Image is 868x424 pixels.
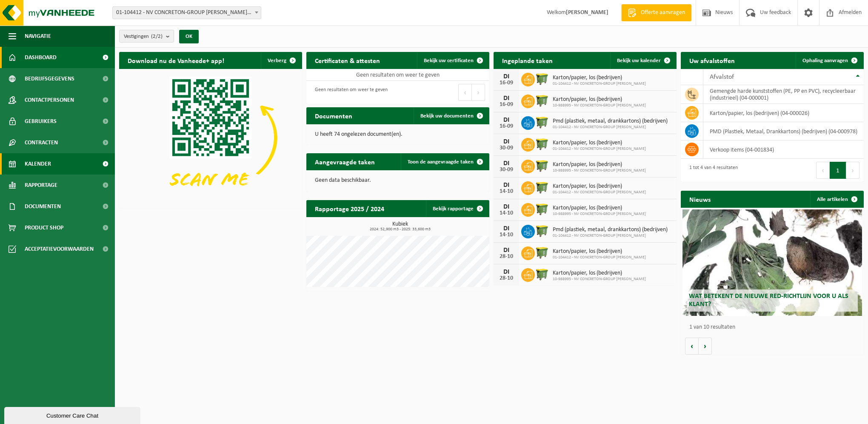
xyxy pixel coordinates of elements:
[553,125,668,130] span: 01-104412 - NV CONCRETON-GROUP [PERSON_NAME]
[306,153,383,170] h2: Aangevraagde taken
[498,167,515,173] div: 30-09
[553,233,668,238] span: 01-104412 - NV CONCRETON-GROUP [PERSON_NAME]
[306,107,361,124] h2: Documenten
[498,210,515,216] div: 14-10
[25,217,63,238] span: Product Shop
[553,96,646,103] span: Karton/papier, los (bedrijven)
[685,338,699,355] button: Vorige
[112,6,261,19] span: 01-104412 - NV CONCRETON-GROUP W.NAESSENS - SCHENDELBEKE
[179,30,199,43] button: OK
[810,191,863,208] a: Alle artikelen
[699,338,712,355] button: Volgende
[306,200,393,217] h2: Rapportage 2025 / 2024
[553,146,646,152] span: 01-104412 - NV CONCRETON-GROUP [PERSON_NAME]
[796,52,863,69] a: Ophaling aanvragen
[498,254,515,260] div: 28-10
[25,175,57,196] span: Rapportage
[261,52,301,69] button: Verberg
[311,83,388,102] div: Geen resultaten om weer te geven
[703,85,864,104] td: gemengde harde kunststoffen (PE, PP en PVC), recycleerbaar (industrieel) (04-000001)
[119,69,302,206] img: Download de VHEPlus App
[306,52,388,69] h2: Certificaten & attesten
[553,255,646,260] span: 01-104412 - NV CONCRETON-GROUP [PERSON_NAME]
[25,47,57,68] span: Dashboard
[553,212,646,217] span: 10-988995 - NV CONCRETON-GROUP [PERSON_NAME]
[553,183,646,190] span: Karton/papier, los (bedrijven)
[498,232,515,238] div: 14-10
[830,162,846,179] button: 1
[703,140,864,159] td: verkoop items (04-001834)
[498,138,515,145] div: DI
[25,132,58,153] span: Contracten
[535,180,549,195] img: WB-1100-HPE-GN-51
[424,58,474,63] span: Bekijk uw certificaten
[498,225,515,232] div: DI
[498,73,515,80] div: DI
[315,178,481,183] p: Geen data beschikbaar.
[458,84,472,101] button: Previous
[685,161,738,180] div: 1 tot 4 van 4 resultaten
[553,74,646,81] span: Karton/papier, los (bedrijven)
[268,58,286,63] span: Verberg
[689,293,848,308] span: Wat betekent de nieuwe RED-richtlijn voor u als klant?
[553,140,646,146] span: Karton/papier, los (bedrijven)
[553,103,646,108] span: 10-988995 - NV CONCRETON-GROUP [PERSON_NAME]
[535,202,549,216] img: WB-1100-HPE-GN-51
[25,26,51,47] span: Navigatie
[535,115,549,129] img: WB-1100-HPE-GN-50
[610,52,676,69] a: Bekijk uw kalender
[535,223,549,238] img: WB-1100-HPE-GN-50
[426,200,488,217] a: Bekijk rapportage
[553,161,646,168] span: Karton/papier, los (bedrijven)
[315,132,481,138] p: U heeft 74 ongelezen document(en).
[681,191,719,207] h2: Nieuws
[553,270,646,277] span: Karton/papier, los (bedrijven)
[553,81,646,86] span: 01-104412 - NV CONCRETON-GROUP [PERSON_NAME]
[498,203,515,210] div: DI
[25,153,51,175] span: Kalender
[124,30,163,43] span: Vestigingen
[414,107,488,124] a: Bekijk uw documenten
[311,221,489,232] h3: Kubiek
[639,9,687,17] span: Offerte aanvragen
[498,80,515,86] div: 16-09
[401,153,488,170] a: Toon de aangevraagde taken
[25,89,74,111] span: Contactpersonen
[553,168,646,173] span: 10-988995 - NV CONCRETON-GROUP [PERSON_NAME]
[498,247,515,254] div: DI
[553,118,668,125] span: Pmd (plastiek, metaal, drankkartons) (bedrijven)
[306,69,489,81] td: Geen resultaten om weer te geven
[119,52,233,69] h2: Download nu de Vanheede+ app!
[151,34,163,39] count: (2/2)
[689,324,859,330] p: 1 van 10 resultaten
[566,9,608,16] strong: [PERSON_NAME]
[311,227,489,232] span: 2024: 52,900 m3 - 2025: 33,600 m3
[553,248,646,255] span: Karton/papier, los (bedrijven)
[535,245,549,260] img: WB-1100-HPE-GN-51
[25,238,94,260] span: Acceptatievoorwaarden
[535,93,549,108] img: WB-1100-HPE-GN-51
[703,122,864,140] td: PMD (Plastiek, Metaal, Drankkartons) (bedrijven) (04-000978)
[420,113,474,119] span: Bekijk uw documenten
[25,68,74,89] span: Bedrijfsgegevens
[417,52,488,69] a: Bekijk uw certificaten
[498,95,515,102] div: DI
[498,102,515,108] div: 16-09
[535,72,549,86] img: WB-1100-HPE-GN-51
[617,58,661,63] span: Bekijk uw kalender
[535,158,549,173] img: WB-1100-HPE-GN-51
[25,196,61,217] span: Documenten
[498,117,515,123] div: DI
[553,205,646,212] span: Karton/papier, los (bedrijven)
[535,137,549,151] img: WB-1100-HPE-GN-51
[498,269,515,275] div: DI
[4,405,142,424] iframe: chat widget
[498,160,515,167] div: DI
[846,162,859,179] button: Next
[682,209,862,316] a: Wat betekent de nieuwe RED-richtlijn voor u als klant?
[472,84,485,101] button: Next
[553,277,646,282] span: 10-988995 - NV CONCRETON-GROUP [PERSON_NAME]
[681,52,743,69] h2: Uw afvalstoffen
[498,275,515,281] div: 28-10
